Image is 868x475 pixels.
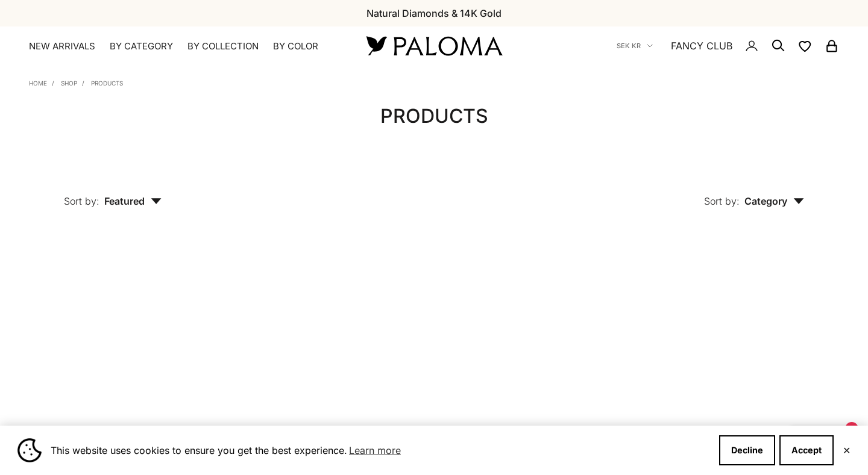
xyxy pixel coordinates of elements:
[65,104,803,129] h1: Products
[347,441,403,459] a: Learn more
[676,167,832,218] button: Sort by: Category
[779,435,834,465] button: Accept
[617,40,641,51] span: SEK kr
[29,77,123,87] nav: Breadcrumb
[719,435,775,465] button: Decline
[36,167,189,218] button: Sort by: Featured
[17,438,42,462] img: Cookie banner
[843,447,851,454] button: Close
[110,40,173,52] summary: By Category
[744,195,804,207] span: Category
[61,79,77,87] a: Shop
[617,40,653,51] button: SEK kr
[704,195,740,207] span: Sort by:
[51,441,709,459] span: This website uses cookies to ensure you get the best experience.
[64,195,99,207] span: Sort by:
[29,40,338,52] nav: Primary navigation
[617,26,839,65] nav: Secondary navigation
[671,38,732,54] a: FANCY CLUB
[104,195,162,207] span: Featured
[91,79,123,87] a: Products
[187,40,259,52] summary: By Collection
[366,5,502,21] p: Natural Diamonds & 14K Gold
[29,40,95,52] a: NEW ARRIVALS
[29,79,47,87] a: Home
[273,40,318,52] summary: By Color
